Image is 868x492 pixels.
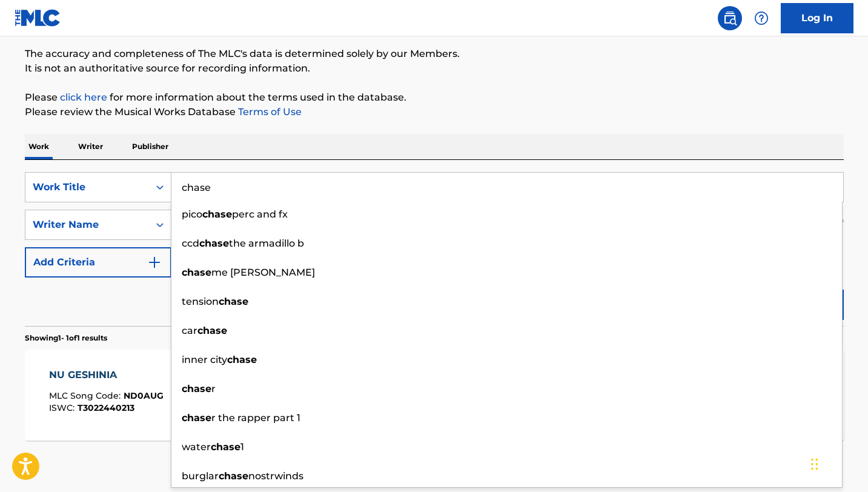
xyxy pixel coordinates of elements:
span: burglar [182,470,219,482]
a: Log In [781,3,853,33]
span: ISWC : [49,402,78,413]
p: Writer [75,134,107,159]
strong: chase [202,208,232,220]
span: nostrwinds [248,470,303,482]
strong: chase [211,441,240,453]
button: Add Criteria [25,247,171,278]
span: ccd [182,238,199,249]
span: pico [182,208,202,220]
p: Work [25,134,53,159]
div: Drag [811,446,818,482]
span: r the rapper part 1 [211,412,300,424]
p: The accuracy and completeness of The MLC's data is determined solely by our Members. [25,47,844,61]
img: help [754,11,769,25]
span: tension [182,296,219,307]
p: Please review the Musical Works Database [25,105,844,119]
strong: chase [197,325,227,336]
span: MLC Song Code : [49,390,124,401]
span: T3022440213 [78,402,134,413]
a: click here [60,91,107,103]
span: 1 [240,441,244,453]
div: Help [749,6,774,30]
span: inner city [182,354,227,365]
strong: chase [227,354,257,365]
div: Work Title [33,180,142,194]
span: me [PERSON_NAME] [211,267,315,278]
iframe: Chat Widget [807,434,868,492]
span: water [182,441,211,453]
span: ND0AUG [124,390,164,401]
div: Writer Name [33,218,142,232]
span: the armadillo b [229,238,304,249]
span: car [182,325,197,336]
img: search [723,11,737,25]
strong: chase [219,296,248,307]
strong: chase [219,470,248,482]
p: It is not an authoritative source for recording information. [25,61,844,76]
img: MLC Logo [15,9,61,27]
p: Please for more information about the terms used in the database. [25,90,844,105]
strong: chase [182,383,211,394]
strong: chase [182,412,211,424]
span: r [211,383,216,394]
p: Showing 1 - 1 of 1 results [25,333,107,344]
span: perc and fx [232,208,288,220]
a: Terms of Use [236,106,302,118]
div: NU GESHINIA [49,368,164,382]
strong: chase [182,267,211,278]
p: Publisher [128,134,172,159]
a: NU GESHINIAMLC Song Code:ND0AUGISWC:T3022440213Writers (2)[PERSON_NAME], [PERSON_NAME]Recording A... [25,350,844,440]
img: 9d2ae6d4665cec9f34b9.svg [147,255,162,270]
strong: chase [199,238,229,249]
a: Public Search [718,6,742,30]
form: Search Form [25,172,844,326]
